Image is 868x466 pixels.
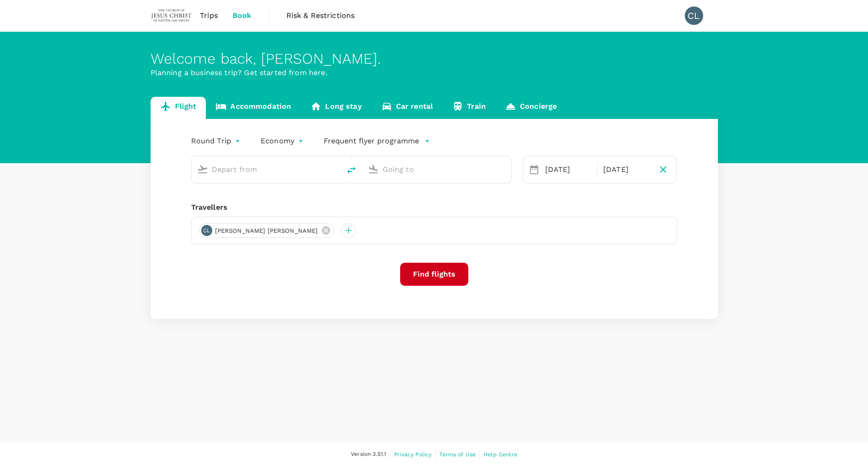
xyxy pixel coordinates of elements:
div: CL [201,225,212,236]
button: Find flights [400,263,468,286]
div: Round Trip [191,134,243,148]
span: Book [233,10,252,21]
div: CL [685,6,703,25]
img: The Malaysian Church of Jesus Christ of Latter-day Saints [151,6,193,26]
div: Economy [261,134,305,148]
span: Trips [200,10,218,21]
span: Version 3.51.1 [351,450,386,459]
button: Frequent flyer programme [324,136,430,147]
span: Privacy Policy [394,451,431,458]
div: [DATE] [542,160,595,179]
a: Train [443,97,495,119]
div: Welcome back , [PERSON_NAME] . [151,50,718,67]
input: Depart from [212,162,321,177]
p: Frequent flyer programme [324,136,419,147]
p: Planning a business trip? Get started from here. [151,67,718,78]
a: Car rental [372,97,443,119]
a: Concierge [495,97,566,119]
a: Help Centre [484,449,517,460]
button: Open [334,168,336,170]
span: Help Centre [484,451,517,458]
div: [DATE] [600,160,653,179]
span: [PERSON_NAME] [PERSON_NAME] [210,226,324,236]
a: Privacy Policy [394,449,431,460]
a: Terms of Use [439,449,476,460]
a: Long stay [301,97,371,119]
div: Travellers [191,202,677,213]
a: Accommodation [206,97,301,119]
input: Going to [383,162,492,177]
a: Flight [151,97,206,119]
span: Terms of Use [439,451,476,458]
button: Open [505,168,507,170]
span: Risk & Restrictions [286,10,355,21]
div: CL[PERSON_NAME] [PERSON_NAME] [199,223,334,238]
button: delete [340,159,362,181]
